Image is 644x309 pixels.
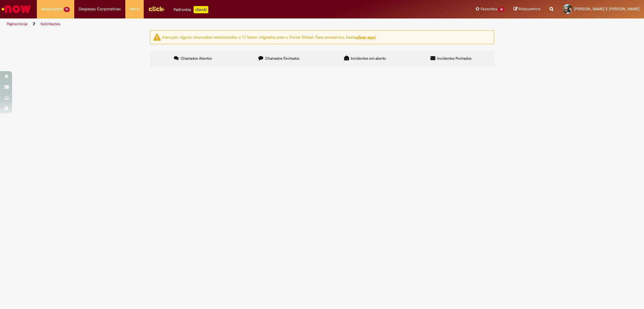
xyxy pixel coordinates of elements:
a: Solicitações [40,21,61,26]
ng-bind-html: Atenção: alguns chamados relacionados a T.I foram migrados para o Portal Global. Para acessá-los,... [162,34,376,40]
span: Chamados Fechados [265,56,300,61]
span: Chamados Abertos [181,56,212,61]
p: +GenAi [194,6,208,13]
a: Página inicial [7,21,27,26]
span: Favoritos [481,6,497,12]
span: Despesas Corporativas [79,6,121,12]
span: Requisições [41,6,62,12]
span: 18 [498,7,505,12]
ul: Trilhas de página [5,18,425,30]
span: [PERSON_NAME] E [PERSON_NAME] [574,6,639,12]
span: Rascunhos [519,6,540,12]
span: Incidentes em aberto [351,56,386,61]
a: clicar aqui. [356,34,376,40]
div: Padroniza [174,6,208,13]
a: Rascunhos [514,6,540,12]
span: 19 [64,7,70,12]
span: Incidentes Fechados [437,56,472,61]
span: More [130,6,139,12]
img: click_logo_yellow_360x200.png [148,4,165,13]
img: ServiceNow [1,3,32,15]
